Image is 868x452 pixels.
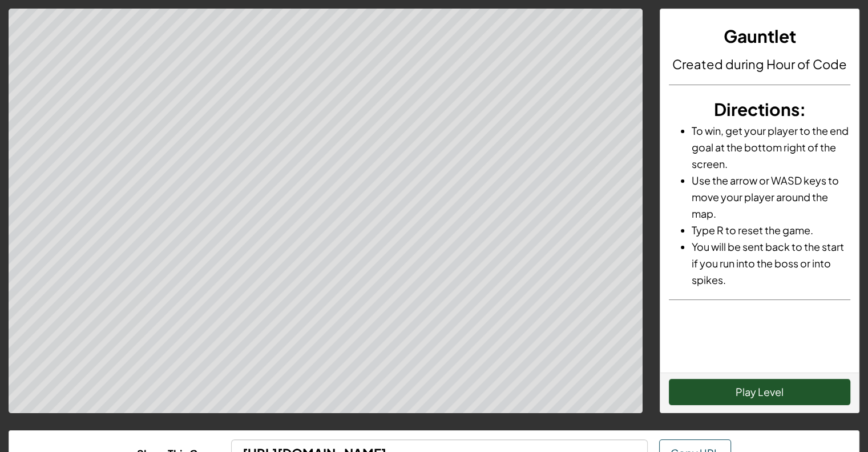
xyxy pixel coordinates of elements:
[669,97,850,122] h3: :
[692,222,850,238] li: Type R to reset the game.
[713,98,799,120] span: Directions
[692,122,850,172] li: To win, get your player to the end goal at the bottom right of the screen.
[692,238,850,288] li: You will be sent back to the start if you run into the boss or into spikes.
[669,55,850,73] h4: Created during Hour of Code
[669,23,850,49] h3: Gauntlet
[692,172,850,222] li: Use the arrow or WASD keys to move your player around the map.
[669,379,850,405] button: Play Level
